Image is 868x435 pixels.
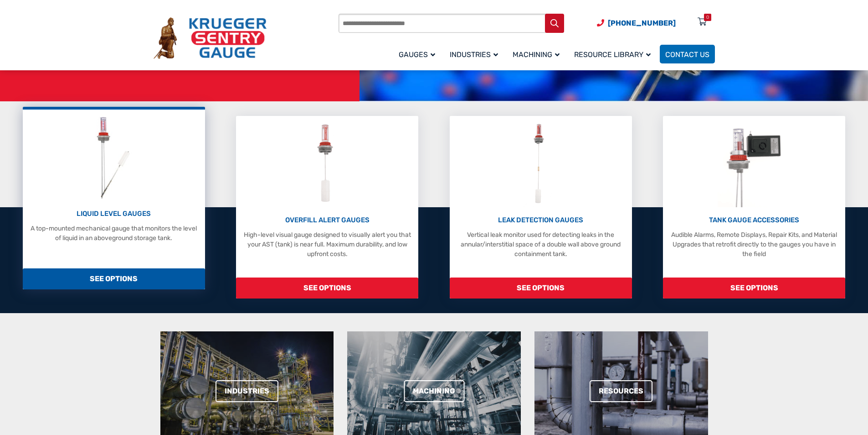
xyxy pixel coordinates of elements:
[523,121,559,207] img: Leak Detection Gauges
[404,380,464,402] a: Machining
[668,215,841,225] p: TANK GAUGE ACCESSORIES
[23,107,205,289] a: Liquid Level Gauges LIQUID LEVEL GAUGES A top-mounted mechanical gauge that monitors the level of...
[513,50,560,59] span: Machining
[399,50,435,59] span: Gauges
[574,50,651,59] span: Resource Library
[23,268,205,289] span: SEE OPTIONS
[444,43,507,65] a: Industries
[663,116,845,299] a: Tank Gauge Accessories TANK GAUGE ACCESSORIES Audible Alarms, Remote Displays, Repair Kits, and M...
[454,230,627,259] p: Vertical leak monitor used for detecting leaks in the annular/interstitial space of a double wall...
[450,278,632,299] span: SEE OPTIONS
[241,230,414,259] p: High-level visual gauge designed to visually alert you that your AST (tank) is near full. Maximum...
[393,43,444,65] a: Gauges
[89,114,138,201] img: Liquid Level Gauges
[507,43,569,65] a: Machining
[569,43,660,65] a: Resource Library
[668,230,841,259] p: Audible Alarms, Remote Displays, Repair Kits, and Material Upgrades that retrofit directly to the...
[241,215,414,225] p: OVERFILL ALERT GAUGES
[454,215,627,225] p: LEAK DETECTION GAUGES
[27,209,200,219] p: LIQUID LEVEL GAUGES
[663,278,845,299] span: SEE OPTIONS
[665,50,709,59] span: Contact Us
[307,121,348,207] img: Overfill Alert Gauges
[597,17,676,29] a: Phone Number (920) 434-8860
[154,17,267,59] img: Krueger Sentry Gauge
[718,121,791,207] img: Tank Gauge Accessories
[236,278,418,299] span: SEE OPTIONS
[450,50,498,59] span: Industries
[450,116,632,299] a: Leak Detection Gauges LEAK DETECTION GAUGES Vertical leak monitor used for detecting leaks in the...
[706,14,709,21] div: 0
[590,380,652,402] a: Resources
[216,380,278,402] a: Industries
[236,116,418,299] a: Overfill Alert Gauges OVERFILL ALERT GAUGES High-level visual gauge designed to visually alert yo...
[27,224,200,243] p: A top-mounted mechanical gauge that monitors the level of liquid in an aboveground storage tank.
[608,19,676,27] span: [PHONE_NUMBER]
[660,45,715,63] a: Contact Us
